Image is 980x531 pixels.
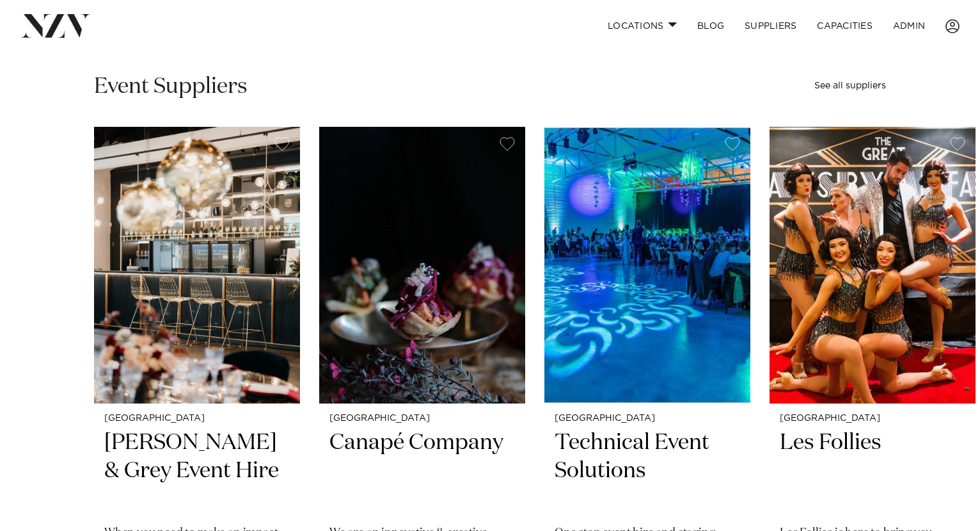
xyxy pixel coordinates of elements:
[883,12,935,40] a: ADMIN
[104,429,290,515] h2: [PERSON_NAME] & Grey Event Hire
[780,429,965,515] h2: Les Follies
[597,12,687,40] a: Locations
[687,12,734,40] a: BLOG
[555,414,740,423] small: [GEOGRAPHIC_DATA]
[814,81,886,90] a: See all suppliers
[329,414,515,423] small: [GEOGRAPHIC_DATA]
[104,414,290,423] small: [GEOGRAPHIC_DATA]
[780,414,965,423] small: [GEOGRAPHIC_DATA]
[20,14,90,37] img: nzv-logo.png
[807,12,883,40] a: Capacities
[555,429,740,515] h2: Technical Event Solutions
[734,12,807,40] a: SUPPLIERS
[94,72,248,101] h2: Event Suppliers
[329,429,515,515] h2: Canapé Company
